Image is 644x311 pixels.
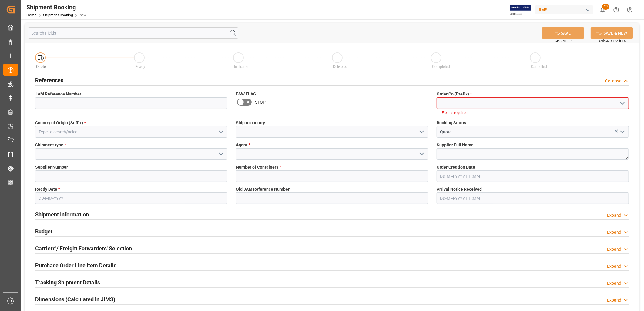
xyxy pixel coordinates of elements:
span: STOP [255,99,266,105]
button: JIMS [535,4,596,15]
div: Shipment Booking [26,3,86,12]
span: F&W FLAG [236,91,256,97]
span: Ready [135,65,145,69]
span: Ready Date [35,186,60,192]
span: 20 [602,4,609,10]
input: DD-MM-YYYY HH:MM [437,170,629,182]
div: Expand [607,229,621,236]
div: Expand [607,246,621,252]
span: Order Co (Prefix) [437,91,472,97]
button: SAVE [542,27,584,39]
span: Supplier Number [35,164,68,170]
button: open menu [216,149,225,159]
button: open menu [618,99,627,108]
span: Supplier Full Name [437,142,474,148]
span: Agent [236,142,250,148]
span: Ctrl/CMD + Shift + S [599,38,626,43]
input: DD-MM-YYYY [35,192,227,204]
span: Ship to country [236,120,265,126]
li: Field is required [442,110,624,115]
span: Delivered [333,65,348,69]
h2: Dimensions (Calculated in JIMS) [35,295,115,303]
span: Completed [432,65,450,69]
a: Shipment Booking [43,13,73,17]
div: Collapse [605,78,621,84]
span: Old JAM Reference Number [236,186,290,192]
span: Shipment type [35,142,66,148]
span: Cancelled [531,65,547,69]
h2: References [35,76,63,84]
button: SAVE & NEW [591,27,633,39]
span: Number of Containers [236,164,281,170]
a: Home [26,13,36,17]
input: DD-MM-YYYY HH:MM [437,192,629,204]
div: Expand [607,280,621,286]
input: Search Fields [28,27,238,39]
button: show 20 new notifications [596,3,609,17]
span: Country of Origin (Suffix) [35,120,86,126]
div: JIMS [535,5,593,14]
img: Exertis%20JAM%20-%20Email%20Logo.jpg_1722504956.jpg [510,5,531,15]
button: open menu [618,127,627,137]
span: Order Creation Date [437,164,475,170]
div: Expand [607,297,621,303]
button: open menu [216,127,225,137]
button: open menu [417,149,426,159]
span: JAM Reference Number [35,91,81,97]
div: Expand [607,263,621,269]
span: Ctrl/CMD + S [555,38,572,43]
button: Help Center [609,3,623,17]
h2: Budget [35,227,52,236]
h2: Shipment Information [35,210,89,219]
span: In-Transit [234,65,250,69]
span: Quote [36,65,46,69]
input: Type to search/select [35,126,227,138]
h2: Tracking Shipment Details [35,278,100,286]
div: Expand [607,212,621,219]
button: open menu [417,127,426,137]
span: Booking Status [437,120,466,126]
span: Arrival Notice Received [437,186,482,192]
h2: Purchase Order Line Item Details [35,261,116,269]
h2: Carriers'/ Freight Forwarders' Selection [35,244,132,252]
